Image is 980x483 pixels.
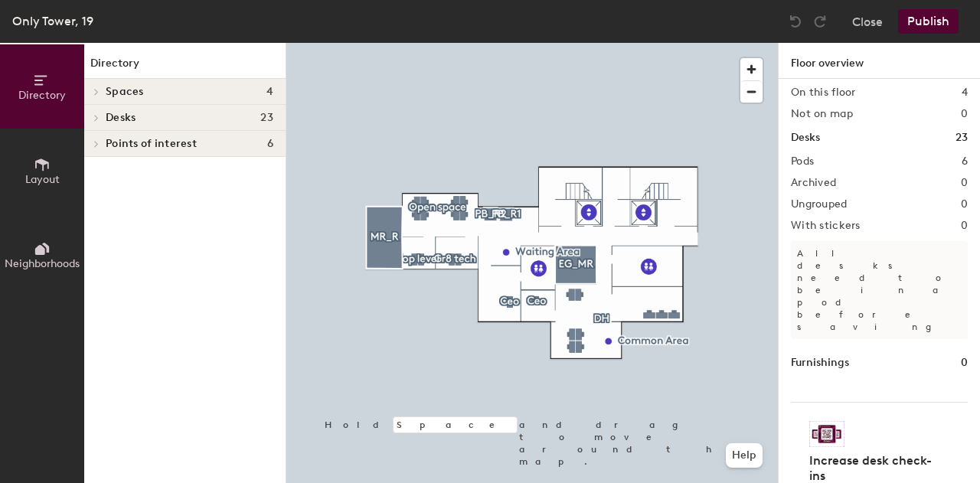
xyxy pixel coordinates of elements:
h2: With stickers [791,220,861,232]
span: Spaces [106,86,144,98]
h1: Floor overview [779,43,980,79]
h2: Archived [791,177,836,189]
h1: Directory [84,55,286,79]
h2: 0 [961,177,968,189]
span: Layout [25,173,60,186]
h1: Furnishings [791,354,849,371]
h2: On this floor [791,86,856,99]
h1: 0 [961,354,968,371]
h2: 0 [961,220,968,232]
p: All desks need to be in a pod before saving [791,241,968,339]
button: Close [852,9,883,34]
h2: Pods [791,155,814,168]
span: 6 [267,138,273,150]
span: 23 [260,112,273,124]
button: Publish [898,9,959,34]
h2: 6 [962,155,968,168]
button: Help [726,443,763,468]
span: Desks [106,112,136,124]
span: Directory [18,89,66,102]
span: Points of interest [106,138,197,150]
img: Undo [788,14,803,29]
span: Neighborhoods [5,257,80,270]
img: Redo [812,14,828,29]
h1: Desks [791,129,820,146]
h2: 0 [961,198,968,210]
img: Sticker logo [809,421,844,447]
h2: Ungrouped [791,198,848,210]
h2: 0 [961,108,968,120]
h2: 4 [962,86,968,99]
h1: 23 [955,129,968,146]
div: Only Tower, 19 [12,11,93,31]
span: 4 [266,86,273,98]
h2: Not on map [791,108,853,120]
